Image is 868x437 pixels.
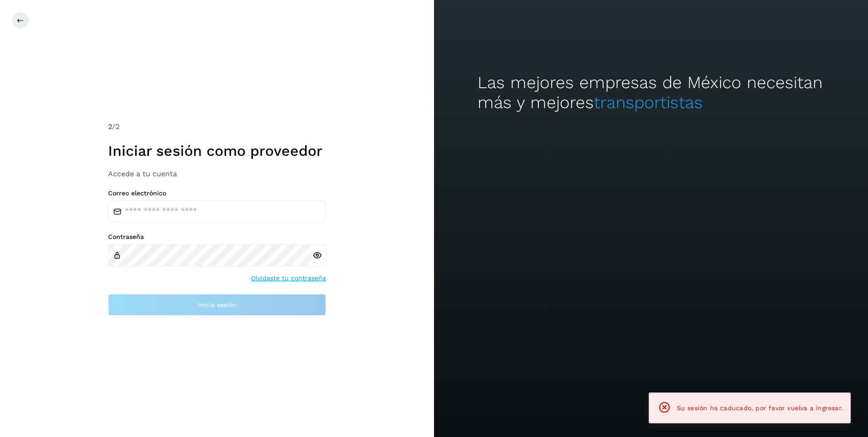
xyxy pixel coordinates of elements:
h1: Iniciar sesión como proveedor [108,142,326,159]
a: Olvidaste tu contraseña [251,273,326,283]
span: Inicia sesión [198,302,237,308]
span: transportistas [594,93,703,112]
label: Correo electrónico [108,189,326,197]
span: Su sesión ha caducado, por favor vuelva a ingresar. [677,404,843,412]
button: Inicia sesión [108,294,326,316]
h2: Las mejores empresas de México necesitan más y mejores [478,73,825,113]
div: /2 [108,121,326,132]
label: Contraseña [108,233,326,241]
span: 2 [108,122,112,131]
h3: Accede a tu cuenta [108,169,326,178]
